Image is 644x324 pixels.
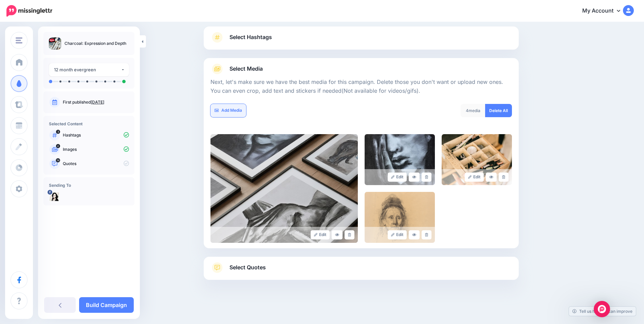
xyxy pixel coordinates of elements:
a: Delete All [485,104,512,117]
h4: Selected Content [49,121,129,126]
a: Add Media [210,104,246,117]
p: First published [63,99,129,105]
a: [DATE] [91,100,104,105]
p: Images [63,146,129,152]
a: Edit [388,230,407,239]
span: Select Media [229,64,263,73]
p: Charcoal: Expression and Depth [65,40,126,47]
img: Missinglettr [6,5,52,17]
span: 4 [466,108,468,113]
a: Edit [388,173,407,182]
img: 5HPK6WEX4Y18POMVNDTDQUVE49E70TY0_large.png [365,192,435,243]
span: 4 [56,144,60,148]
p: Next, let's make sure we have the best media for this campaign. Delete those you don't want or up... [210,78,512,95]
img: 2R5CECH3RJ1QFQI5WA65HEWBG8QW7DUH_large.jpg [210,134,358,243]
div: Open Intercom Messenger [594,301,610,317]
a: Edit [465,173,484,182]
a: Select Hashtags [210,32,512,50]
span: 3 [56,130,60,134]
span: Select Quotes [229,263,266,272]
a: Tell us how we can improve [569,307,636,316]
div: 12 month evergreen [54,66,121,74]
h4: Sending To [49,183,129,188]
img: WUVSZ2GRBNVQQYRWVHZ6O09Q1ZNP6CKL_large.png [442,134,512,185]
div: media [461,104,485,117]
img: 1RNZ4HW7IVIBM5RV8JPWGSURUO4CZ5OG_large.jpg [365,134,435,185]
img: 129c70f855de37b2f348807d603342be_thumb.jpg [49,37,61,50]
p: Quotes [63,161,129,167]
button: 12 month evergreen [49,63,129,76]
div: Select Media [210,74,512,243]
a: Select Quotes [210,262,512,280]
a: My Account [575,3,634,19]
img: 272766434_462312302023424_2401945249528966706_n-bsa116104.jpg [49,191,60,202]
p: Hashtags [63,132,129,138]
a: Edit [311,230,330,239]
span: 14 [56,158,60,162]
a: Select Media [210,64,512,74]
img: menu.png [16,37,22,43]
span: Select Hashtags [229,33,272,42]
